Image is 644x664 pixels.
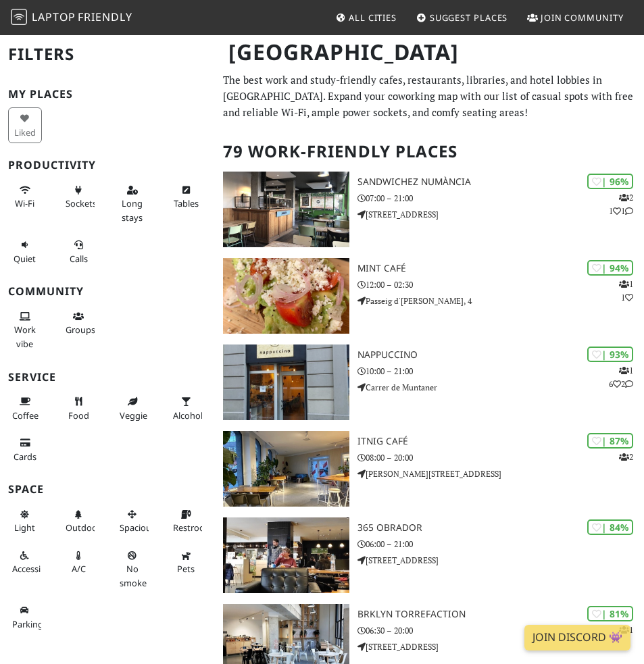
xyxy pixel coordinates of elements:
[8,34,207,75] h2: Filters
[61,390,95,426] button: Food
[61,503,95,539] button: Outdoor
[8,285,207,298] h3: Community
[70,253,88,265] span: Video/audio calls
[174,197,199,209] span: Work-friendly tables
[61,234,95,270] button: Calls
[223,258,350,334] img: Mint Café
[66,521,101,534] span: Outdoor area
[169,179,203,215] button: Tables
[15,197,34,209] span: Stable Wi-Fi
[357,554,644,567] p: [STREET_ADDRESS]
[14,451,36,463] span: Credit cards
[116,544,149,594] button: No smoke
[68,409,89,422] span: Food
[11,6,132,30] a: LaptopFriendly LaptopFriendly
[61,544,95,580] button: A/C
[430,11,508,24] span: Suggest Places
[120,409,147,422] span: Veggie
[169,390,203,426] button: Alcohol
[524,625,630,650] a: Join Discord 👾
[357,624,644,637] p: 06:30 – 20:00
[12,409,39,422] span: Coffee
[11,9,27,25] img: LaptopFriendly
[14,253,36,265] span: Quiet
[357,467,644,480] p: [PERSON_NAME][STREET_ADDRESS]
[215,344,644,420] a: Nappuccino | 93% 162 Nappuccino 10:00 – 21:00 Carrer de Muntaner
[32,9,76,24] span: Laptop
[357,176,644,188] h3: SandwiChez Numància
[357,609,644,620] h3: BRKLYN Torrefaction
[72,563,86,575] span: Air conditioned
[357,263,644,274] h3: Mint Café
[587,347,633,362] div: | 93%
[587,260,633,276] div: | 94%
[357,295,644,307] p: Passeig d'[PERSON_NAME], 4
[330,5,402,30] a: All Cities
[357,278,644,291] p: 12:00 – 02:30
[223,172,350,247] img: SandwiChez Numància
[8,159,207,172] h3: Productivity
[541,11,624,24] span: Join Community
[8,234,42,270] button: Quiet
[357,538,644,551] p: 06:00 – 21:00
[587,606,633,621] div: | 81%
[619,623,633,636] p: 1
[619,451,633,463] p: 2
[349,11,397,24] span: All Cities
[8,390,42,426] button: Coffee
[8,179,42,215] button: Wi-Fi
[122,197,143,223] span: Long stays
[619,278,633,303] p: 1 1
[120,563,147,588] span: Smoke free
[215,172,644,247] a: SandwiChez Numància | 96% 211 SandwiChez Numància 07:00 – 21:00 [STREET_ADDRESS]
[12,618,43,630] span: Parking
[173,521,213,534] span: Restroom
[66,324,95,336] span: Group tables
[8,544,42,580] button: Accessible
[223,431,350,507] img: Itnig Café
[223,72,636,120] p: The best work and study-friendly cafes, restaurants, libraries, and hotel lobbies in [GEOGRAPHIC_...
[609,364,633,390] p: 1 6 2
[173,409,203,422] span: Alcohol
[66,197,97,209] span: Power sockets
[12,563,53,575] span: Accessible
[223,344,350,420] img: Nappuccino
[8,305,42,355] button: Work vibe
[78,9,132,24] span: Friendly
[357,349,644,361] h3: Nappuccino
[215,517,644,593] a: 365 Obrador | 84% 365 Obrador 06:00 – 21:00 [STREET_ADDRESS]
[357,381,644,394] p: Carrer de Muntaner
[14,521,35,534] span: Natural light
[223,517,350,593] img: 365 Obrador
[120,521,155,534] span: Spacious
[169,544,203,580] button: Pets
[357,208,644,221] p: [STREET_ADDRESS]
[587,433,633,449] div: | 87%
[587,174,633,189] div: | 96%
[357,640,644,653] p: [STREET_ADDRESS]
[215,431,644,507] a: Itnig Café | 87% 2 Itnig Café 08:00 – 20:00 [PERSON_NAME][STREET_ADDRESS]
[215,258,644,334] a: Mint Café | 94% 11 Mint Café 12:00 – 02:30 Passeig d'[PERSON_NAME], 4
[8,503,42,539] button: Light
[609,191,633,217] p: 2 1 1
[8,432,42,467] button: Cards
[116,390,149,426] button: Veggie
[587,519,633,535] div: | 84%
[223,131,636,172] h2: 79 Work-Friendly Places
[411,5,514,30] a: Suggest Places
[14,324,36,349] span: People working
[357,522,644,534] h3: 365 Obrador
[357,436,644,447] h3: Itnig Café
[116,179,149,228] button: Long stays
[357,192,644,205] p: 07:00 – 21:00
[116,503,149,539] button: Spacious
[357,365,644,378] p: 10:00 – 21:00
[357,451,644,464] p: 08:00 – 20:00
[8,483,207,496] h3: Space
[218,34,636,71] h1: [GEOGRAPHIC_DATA]
[177,563,195,575] span: Pet friendly
[8,88,207,101] h3: My Places
[61,305,95,341] button: Groups
[61,179,95,215] button: Sockets
[522,5,629,30] a: Join Community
